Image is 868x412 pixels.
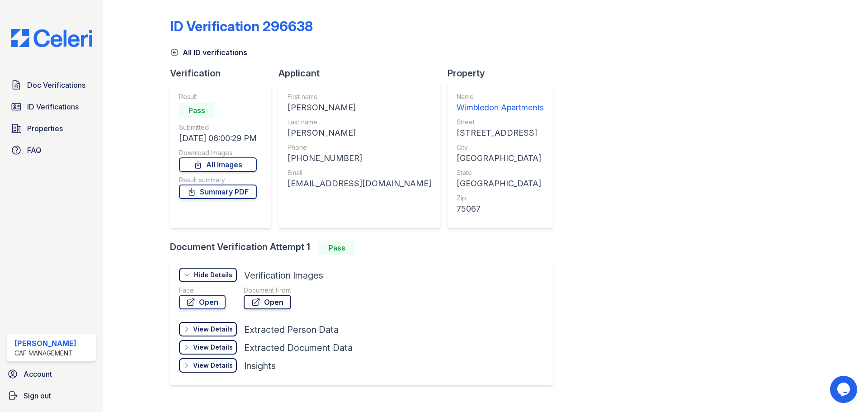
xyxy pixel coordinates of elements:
div: View Details [193,343,233,352]
div: ID Verification 296638 [170,18,313,34]
iframe: chat widget [830,376,859,403]
div: Face [179,286,226,295]
div: Applicant [278,67,448,80]
div: CAF Management [14,349,76,358]
div: Submitted [179,123,257,132]
a: Account [4,365,99,383]
div: [EMAIL_ADDRESS][DOMAIN_NAME] [288,177,431,190]
div: Street [457,118,544,127]
div: [DATE] 06:00:29 PM [179,132,257,145]
a: All ID verifications [170,47,247,58]
div: Name [457,92,544,101]
a: Sign out [4,387,99,405]
div: First name [288,92,431,101]
div: Wimbledon Apartments [457,101,544,114]
div: [PERSON_NAME] [14,338,76,349]
div: Document Verification Attempt 1 [170,241,560,255]
a: All Images [179,157,257,172]
div: Verification [170,67,278,80]
div: Insights [244,360,276,372]
div: Property [448,67,560,80]
div: Download Images [179,148,257,157]
div: Result [179,92,257,101]
span: ID Verifications [27,101,79,112]
div: Pass [179,103,215,118]
div: View Details [193,325,233,334]
span: Doc Verifications [27,80,85,90]
img: CE_Logo_Blue-a8612792a0a2168367f1c8372b55b34899dd931a85d93a1a3d3e32e68fde9ad4.png [4,29,99,47]
div: [GEOGRAPHIC_DATA] [457,152,544,165]
a: Open [179,295,226,309]
a: Properties [7,119,96,137]
div: City [457,143,544,152]
a: FAQ [7,141,96,159]
div: Email [288,168,431,177]
a: Doc Verifications [7,76,96,94]
div: Hide Details [194,270,232,279]
a: Name Wimbledon Apartments [457,92,544,114]
div: Phone [288,143,431,152]
div: [PERSON_NAME] [288,101,431,114]
div: [PHONE_NUMBER] [288,152,431,165]
div: View Details [193,361,233,370]
span: FAQ [27,145,42,156]
a: Summary PDF [179,185,257,199]
div: [PERSON_NAME] [288,127,431,139]
a: ID Verifications [7,98,96,116]
span: Sign out [24,390,51,401]
div: Result summary [179,175,257,185]
a: Open [244,295,291,309]
div: [STREET_ADDRESS] [457,127,544,139]
div: Last name [288,118,431,127]
div: 75067 [457,203,544,215]
div: [GEOGRAPHIC_DATA] [457,177,544,190]
div: Zip [457,194,544,203]
div: Pass [319,241,355,255]
span: Account [24,369,52,379]
div: State [457,168,544,177]
span: Properties [27,123,63,134]
div: Extracted Document Data [244,341,353,354]
div: Verification Images [244,269,323,282]
div: Document Front [244,286,291,295]
div: Extracted Person Data [244,323,339,336]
